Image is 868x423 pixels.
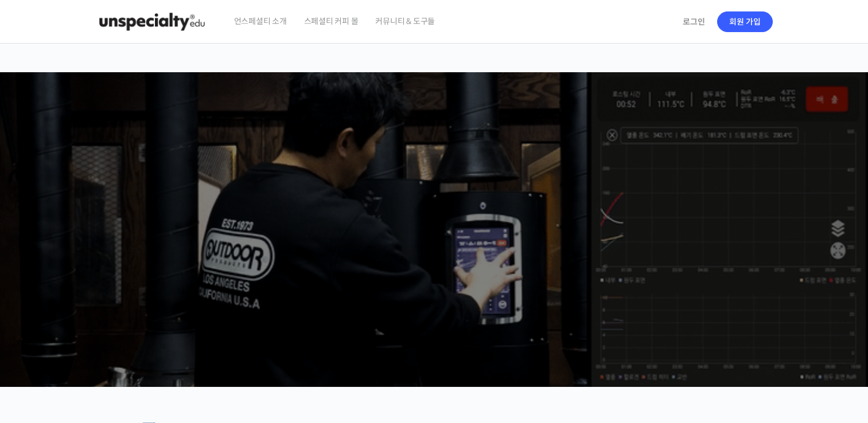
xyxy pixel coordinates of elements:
a: 회원 가입 [717,11,773,32]
a: 로그인 [676,9,712,35]
p: [PERSON_NAME]을 다하는 당신을 위해, 최고와 함께 만든 커피 클래스 [11,175,857,233]
p: 시간과 장소에 구애받지 않고, 검증된 커리큘럼으로 [11,238,857,254]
